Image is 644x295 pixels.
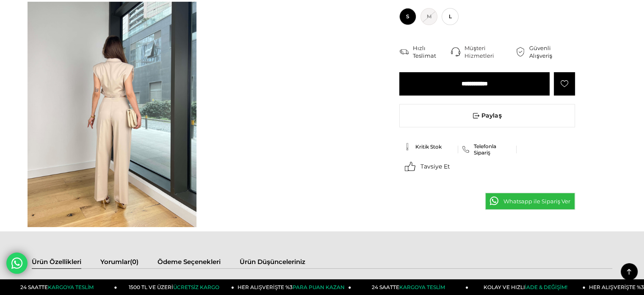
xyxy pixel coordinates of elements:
a: HER ALIŞVERİŞTE %3PARA PUAN KAZAN [234,279,351,295]
a: Kritik Stok [404,143,453,151]
span: Paylaş [400,104,575,127]
a: Ödeme Seçenekleri [158,258,221,268]
span: Tavsiye Et [420,163,450,170]
span: KARGOYA TESLİM [399,284,445,290]
img: security.png [516,47,525,56]
a: Ürün Özellikleri [32,258,81,268]
span: L [442,8,459,25]
a: Ürün Düşünceleriniz [240,258,305,268]
span: KARGOYA TESLİM [48,284,94,290]
div: Hızlı Teslimat [413,44,451,59]
a: KOLAY VE HIZLIİADE & DEĞİŞİM! [468,279,586,295]
div: Güvenli Alışveriş [529,44,575,59]
span: Kritik Stok [415,143,442,150]
a: Yorumlar(0) [100,258,138,268]
span: M [420,8,437,25]
img: call-center.png [451,47,460,56]
span: Telefonla Sipariş [474,143,512,156]
a: 1500 TL VE ÜZERİÜCRETSİZ KARGO [117,279,235,295]
a: Whatsapp ile Sipariş Ver [485,193,575,210]
img: shipping.png [399,47,409,56]
img: Leyn takım 25Y208 [28,2,196,228]
span: PARA PUAN KAZAN [293,284,345,290]
span: Yorumlar [100,258,130,266]
span: ÜCRETSİZ KARGO [173,284,219,290]
span: S [399,8,416,25]
a: 24 SAATTEKARGOYA TESLİM [351,279,469,295]
span: İADE & DEĞİŞİM! [525,284,567,290]
a: Telefonla Sipariş [462,143,512,156]
span: (0) [130,258,138,266]
a: Favorilere Ekle [554,72,575,96]
div: Müşteri Hizmetleri [464,44,516,59]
